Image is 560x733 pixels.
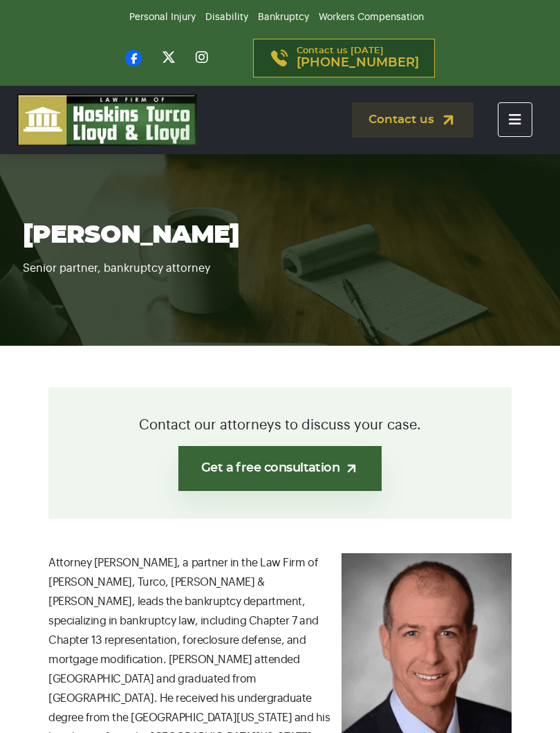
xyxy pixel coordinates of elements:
span: [PHONE_NUMBER] [297,56,419,70]
a: Bankruptcy [258,12,309,22]
h1: [PERSON_NAME] [23,221,537,250]
a: Disability [205,12,248,22]
a: Personal Injury [129,12,196,22]
p: Senior partner, bankruptcy attorney [23,250,537,277]
div: Contact our attorneys to discuss your case. [48,387,512,519]
a: Workers Compensation [319,12,424,22]
button: Toggle navigation [498,102,532,137]
img: logo [17,94,197,146]
a: Contact us [DATE][PHONE_NUMBER] [253,39,435,77]
a: Get a free consultation [178,446,382,491]
p: Contact us [DATE] [297,46,419,70]
img: arrow-up-right-light.svg [344,461,359,476]
a: Contact us [352,102,474,138]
